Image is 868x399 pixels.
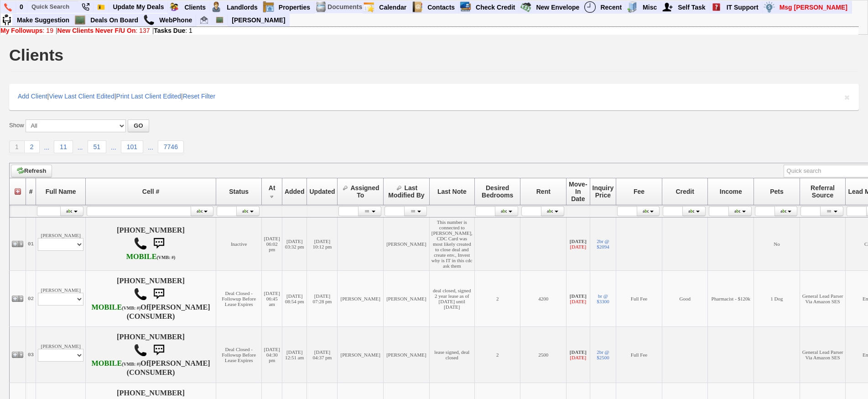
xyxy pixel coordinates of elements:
[388,184,424,199] span: Last Modified By
[597,293,609,304] a: br @ $3300
[776,1,852,13] a: Msg [PERSON_NAME]
[46,188,76,195] span: Full Name
[216,217,262,270] td: Inactive
[800,270,846,326] td: General Lead Parser Via Amazon SES
[597,1,626,13] a: Recent
[285,188,305,195] span: Added
[9,84,859,110] div: | | |
[181,1,210,13] a: Clients
[570,238,587,244] b: [DATE]
[91,359,122,368] font: MOBILE
[228,14,289,26] a: [PERSON_NAME]
[275,1,314,13] a: Properties
[128,119,149,132] button: GO
[639,1,661,13] a: Misc
[74,14,86,26] img: chalkboard.png
[28,1,78,12] input: Quick Search
[708,270,754,326] td: Pharmacist - $120k
[121,140,143,153] a: 101
[25,140,40,153] a: 2
[122,306,140,311] font: (VMB: #)
[676,188,694,195] span: Credit
[460,1,471,13] img: creditreport.png
[307,326,338,383] td: [DATE] 04:37 pm
[338,326,384,383] td: [PERSON_NAME]
[262,270,282,326] td: [DATE] 06:45 am
[134,343,147,357] img: call.png
[384,217,430,270] td: [PERSON_NAME]
[520,326,567,383] td: 2500
[154,27,185,34] b: Tasks Due
[350,184,379,199] span: Assigned To
[49,93,114,100] a: View Last Client Edited
[0,27,53,34] a: My Followups: 19
[57,27,136,34] b: New Clients Never F/U On
[18,93,47,100] a: Add Client
[57,27,150,34] a: New Clients Never F/U On: 137
[282,326,307,383] td: [DATE] 12:51 am
[472,1,519,13] a: Check Credit
[616,270,662,326] td: Full Fee
[82,3,89,11] img: phone22.png
[216,270,262,326] td: Deal Closed - Followup Before Lease Expires
[262,326,282,383] td: [DATE] 04:30 pm
[754,270,800,326] td: 1 Dog
[26,270,36,326] td: 02
[723,1,763,13] a: IT Support
[584,1,596,13] img: recent.png
[754,217,800,270] td: No
[429,217,474,270] td: This number is connected to [PERSON_NAME], CDC Card was most likely created to close deal and cre...
[282,270,307,326] td: [DATE] 08:54 pm
[143,141,158,153] a: ...
[158,140,184,153] a: 7746
[1,14,12,26] img: su2.jpg
[150,285,168,303] img: sms.png
[262,217,282,270] td: [DATE] 06:02 pm
[122,362,140,367] font: (VMB: #)
[134,237,147,250] img: call.png
[0,27,43,34] b: My Followups
[40,141,54,153] a: ...
[309,188,335,195] span: Updated
[429,326,474,383] td: lease signed, deal closed
[474,326,520,383] td: 2
[36,270,86,326] td: [PERSON_NAME]
[597,349,609,360] a: 2br @ $2500
[9,121,24,130] label: Show
[0,27,858,34] div: | |
[91,359,140,368] b: T-Mobile USA, Inc.
[91,303,140,311] b: T-Mobile USA, Inc.
[307,217,338,270] td: [DATE] 10:12 pm
[11,165,52,177] a: Refresh
[627,1,638,13] img: officebldg.png
[216,326,262,383] td: Deal Closed - Followup Before Lease Expires
[424,1,459,13] a: Contacts
[211,1,222,13] img: landlord.png
[9,140,25,153] a: 1
[269,184,275,192] span: At
[134,287,147,301] img: call.png
[811,184,835,199] span: Referral Source
[570,349,587,355] b: [DATE]
[54,140,73,153] a: 11
[482,184,513,199] span: Desired Bedrooms
[143,14,155,26] img: call.png
[109,1,168,13] a: Update My Deals
[26,178,36,205] th: #
[88,226,214,262] h4: [PHONE_NUMBER]
[634,188,645,195] span: Fee
[282,217,307,270] td: [DATE] 03:32 pm
[437,188,467,195] span: Last Note
[157,255,176,260] font: (VMB: #)
[593,184,614,199] span: Inquiry Price
[126,253,157,261] font: MOBILE
[156,14,196,26] a: WebPhone
[13,14,73,26] a: Make Suggestion
[106,141,121,153] a: ...
[569,181,587,202] span: Move-In Date
[338,270,384,326] td: [PERSON_NAME]
[88,277,214,321] h4: [PHONE_NUMBER] Of (CONSUMER)
[662,270,708,326] td: Good
[88,333,214,377] h4: [PHONE_NUMBER] Of (CONSUMER)
[616,326,662,383] td: Full Fee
